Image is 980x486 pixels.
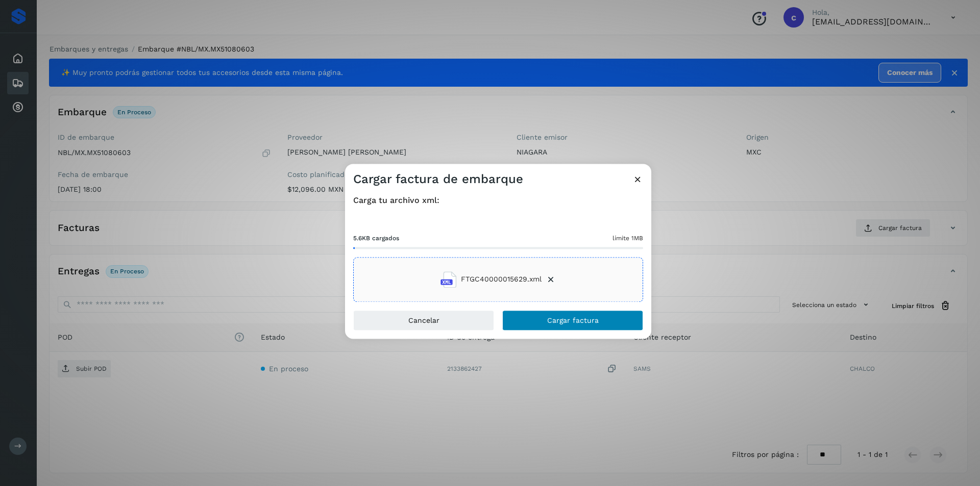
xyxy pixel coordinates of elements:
span: 5.6KB cargados [353,234,399,243]
button: Cancelar [353,310,494,330]
span: FTGC40000015629.xml [461,274,542,285]
span: límite 1MB [612,234,643,243]
h4: Carga tu archivo xml: [353,195,643,205]
span: Cargar factura [547,317,599,324]
button: Cargar factura [502,310,643,330]
span: Cancelar [408,317,439,324]
h3: Cargar factura de embarque [353,172,523,187]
